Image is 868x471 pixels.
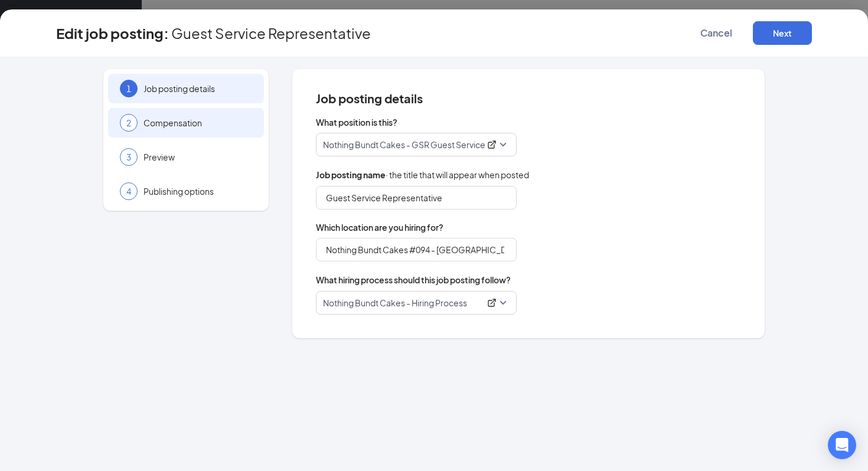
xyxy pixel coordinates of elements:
svg: ExternalLink [487,140,497,149]
button: Next [753,21,812,45]
div: Nothing Bundt Cakes - Hiring Process [323,297,499,309]
div: Open Intercom Messenger [828,431,856,459]
h3: Edit job posting: [56,23,169,43]
span: What hiring process should this job posting follow? [316,273,511,286]
span: 1 [126,83,131,94]
span: · the title that will appear when posted [316,168,529,181]
span: Publishing options [143,185,252,197]
span: Job posting details [316,93,741,104]
p: Nothing Bundt Cakes - GSR Guest Service Representative [323,139,485,151]
span: Guest Service Representative [171,27,371,39]
b: Job posting name [316,169,386,180]
p: Nothing Bundt Cakes - Hiring Process [323,297,467,309]
span: Cancel [700,27,732,39]
span: Preview [143,151,252,163]
div: Nothing Bundt Cakes - GSR Guest Service Representative [323,139,499,151]
span: Compensation [143,117,252,129]
span: 3 [126,151,131,163]
svg: ExternalLink [487,298,497,308]
span: What position is this? [316,116,741,128]
span: Job posting details [143,83,252,94]
span: 2 [126,117,131,129]
span: 4 [126,185,131,197]
button: Cancel [687,21,746,45]
span: Which location are you hiring for? [316,221,741,233]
